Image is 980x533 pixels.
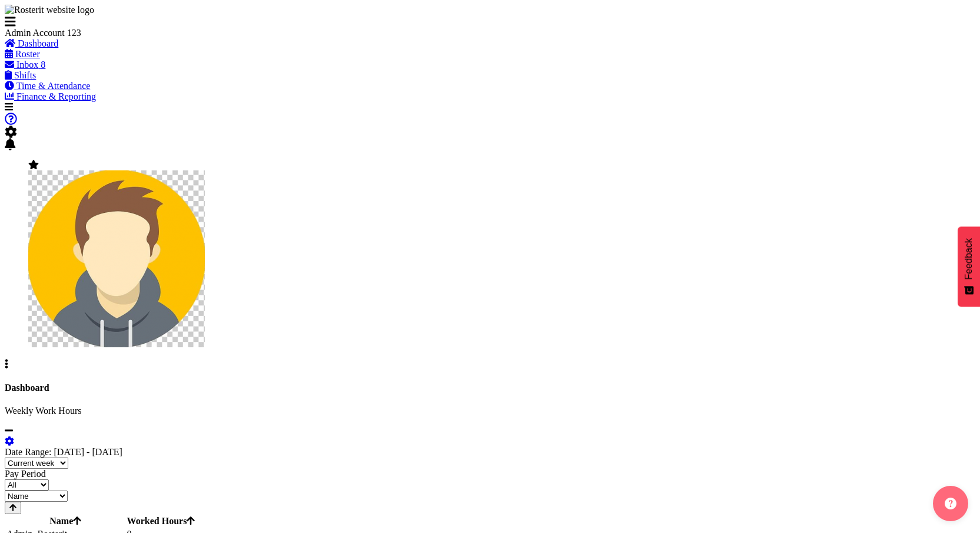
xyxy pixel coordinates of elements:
[14,70,36,80] span: Shifts
[5,447,122,457] label: Date Range: [DATE] - [DATE]
[5,5,94,15] img: Rosterit website logo
[945,498,956,509] img: help-xxl-2.png
[18,38,58,48] span: Dashboard
[5,436,14,446] a: settings
[5,38,58,48] a: Dashboard
[5,91,96,101] a: Finance & Reporting
[5,49,40,59] a: Roster
[6,516,125,527] div: Name
[964,238,974,279] span: Feedback
[41,60,45,70] span: 8
[127,516,195,527] div: Worked Hours
[16,60,38,70] span: Inbox
[16,81,91,91] span: Time & Attendance
[5,70,36,80] a: Shifts
[5,469,46,479] label: Pay Period
[5,60,45,70] a: Inbox 8
[5,426,13,436] a: minimize
[5,383,975,393] h4: Dashboard
[28,170,205,347] img: admin-rosteritf9cbda91fdf824d97c9d6345b1f660ea.png
[5,28,181,38] div: Admin Account 123
[16,91,96,101] span: Finance & Reporting
[5,406,975,416] p: Weekly Work Hours
[958,226,980,307] button: Feedback - Show survey
[15,49,40,59] span: Roster
[5,81,90,91] a: Time & Attendance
